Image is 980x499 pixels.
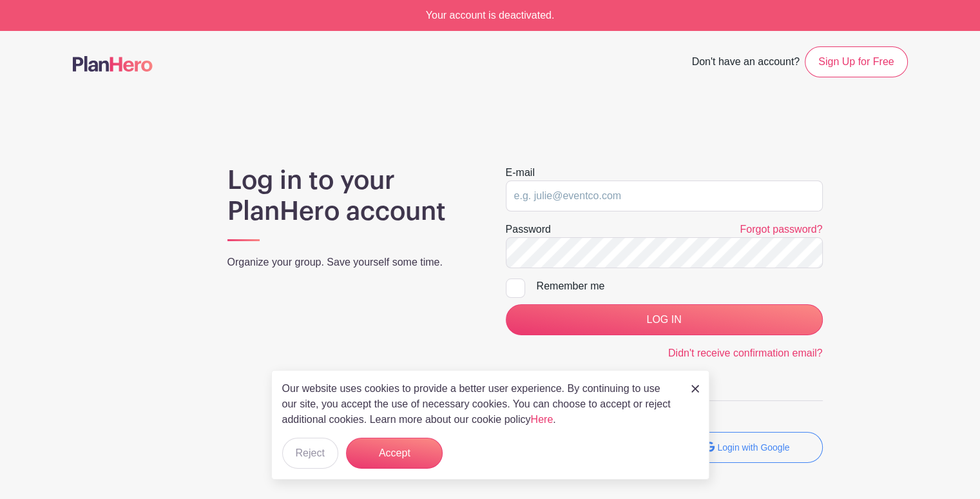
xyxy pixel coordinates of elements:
[506,181,823,211] input: e.g. julie@eventco.com
[282,438,338,469] button: Reject
[668,347,823,358] a: Didn't receive confirmation email?
[227,165,475,227] h1: Log in to your PlanHero account
[506,304,823,335] input: LOG IN
[740,224,822,235] a: Forgot password?
[537,279,823,294] div: Remember me
[506,222,551,237] label: Password
[506,165,535,181] label: E-mail
[73,56,153,72] img: logo-507f7623f17ff9eddc593b1ce0a138ce2505c220e1c5a4e2b4648c50719b7d32.svg
[805,46,907,77] a: Sign Up for Free
[691,385,699,393] img: close_button-5f87c8562297e5c2d7936805f587ecaba9071eb48480494691a3f1689db116b3.svg
[346,438,443,469] button: Accept
[531,414,553,425] a: Here
[282,381,678,427] p: Our website uses cookies to provide a better user experience. By continuing to use our site, you ...
[672,432,823,463] button: Login with Google
[717,442,789,453] small: Login with Google
[227,255,475,270] p: Organize your group. Save yourself some time.
[691,49,800,77] span: Don't have an account?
